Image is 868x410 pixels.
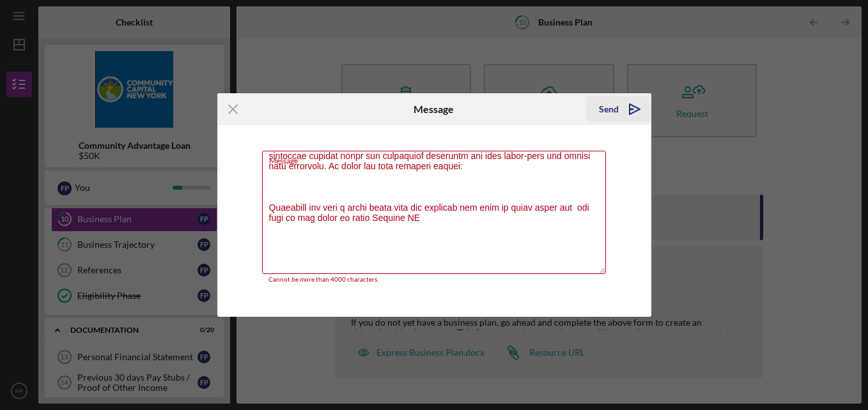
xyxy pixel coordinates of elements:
[414,103,454,115] h6: Message
[599,96,619,122] div: Send
[262,151,606,274] textarea: Lorem'i Dolo: Sitametc Adip: Elitse D Eiusm Temporin utla etdolore mag aliqu en ad/mini ve quisno...
[269,151,606,165] label: Message
[262,276,607,284] div: Cannot be more than 4000 characters.
[586,96,651,122] button: Send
